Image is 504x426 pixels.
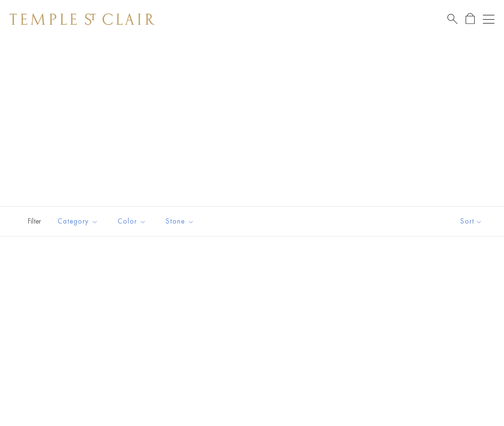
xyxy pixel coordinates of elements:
[50,211,106,232] button: Category
[158,211,202,232] button: Stone
[466,13,475,25] a: Open Shopping Bag
[161,215,202,227] span: Stone
[483,13,494,25] button: Open navigation
[53,215,106,227] span: Category
[10,13,155,25] img: Temple St. Clair
[439,207,504,236] button: Show sort by
[110,211,154,232] button: Color
[447,13,457,25] a: Search
[113,215,154,227] span: Color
